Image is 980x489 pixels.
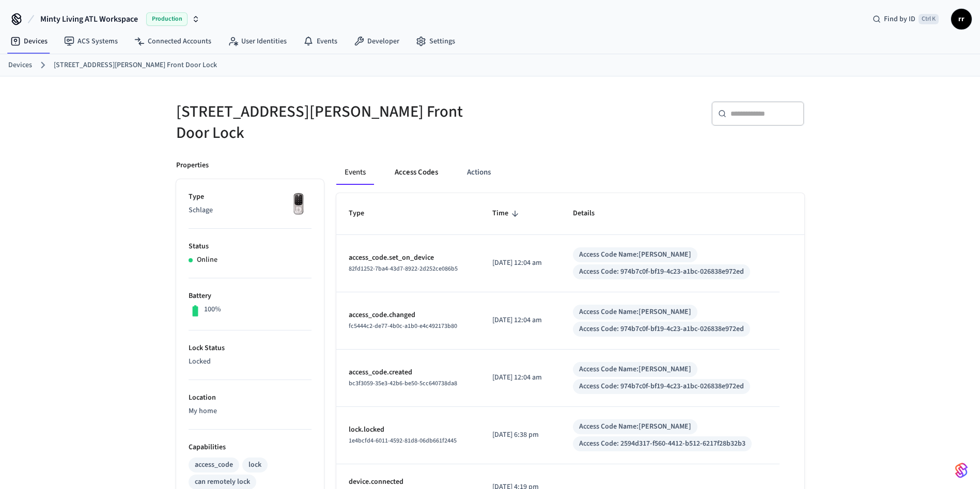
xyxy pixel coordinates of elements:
[189,356,312,367] p: Locked
[349,322,457,330] span: fc5444c2-de77-4b0c-a1b0-e4c492173b80
[919,14,939,24] span: Ctrl K
[176,101,484,144] h5: [STREET_ADDRESS][PERSON_NAME] Front Door Lock
[579,421,691,432] div: Access Code Name: [PERSON_NAME]
[349,367,468,378] p: access_code.created
[408,32,463,51] a: Settings
[286,192,312,217] img: Yale Assure Touchscreen Wifi Smart Lock, Satin Nickel, Front
[295,32,346,51] a: Events
[189,392,312,403] p: Location
[248,460,261,470] div: lock
[54,60,217,71] a: [STREET_ADDRESS][PERSON_NAME] Front Door Lock
[349,477,468,487] p: device.connected
[386,160,446,185] button: Access Codes
[336,160,374,185] button: Events
[189,241,312,252] p: Status
[189,442,312,453] p: Capabilities
[349,310,468,321] p: access_code.changed
[952,10,971,28] span: rr
[195,460,233,470] div: access_code
[955,462,968,479] img: SeamLogoGradient.69752ec5.svg
[492,258,548,269] p: [DATE] 12:04 am
[864,10,947,28] div: Find by IDCtrl K
[204,304,221,315] p: 100%
[336,160,804,185] div: ant example
[492,315,548,326] p: [DATE] 12:04 am
[579,438,745,449] div: Access Code: 2594d317-f560-4412-b512-6217f28b32b3
[579,307,691,318] div: Access Code Name: [PERSON_NAME]
[349,379,457,388] span: bc3f3059-35e3-42b6-be50-5cc640738da8
[56,32,126,51] a: ACS Systems
[189,343,312,354] p: Lock Status
[8,60,32,71] a: Devices
[492,206,522,222] span: Time
[197,255,217,265] p: Online
[459,160,499,185] button: Actions
[579,249,691,260] div: Access Code Name: [PERSON_NAME]
[349,206,378,222] span: Type
[146,12,188,26] span: Production
[2,32,56,51] a: Devices
[349,264,458,273] span: 82fd1252-7ba4-43d7-8922-2d252ce086b5
[189,406,312,417] p: My home
[349,436,457,445] span: 1e4bcfd4-6011-4592-81d8-06db661f2445
[220,32,295,51] a: User Identities
[189,205,312,216] p: Schlage
[349,424,468,435] p: lock.locked
[579,364,691,375] div: Access Code Name: [PERSON_NAME]
[884,14,915,24] span: Find by ID
[40,13,138,25] span: Minty Living ATL Workspace
[579,381,744,392] div: Access Code: 974b7c0f-bf19-4c23-a1bc-026838e972ed
[126,32,220,51] a: Connected Accounts
[492,372,548,383] p: [DATE] 12:04 am
[189,291,312,302] p: Battery
[195,477,250,487] div: can remotely lock
[349,253,468,263] p: access_code.set_on_device
[573,206,608,222] span: Details
[346,32,408,51] a: Developer
[492,430,548,440] p: [DATE] 6:38 pm
[951,9,972,29] button: rr
[189,192,312,202] p: Type
[579,324,744,335] div: Access Code: 974b7c0f-bf19-4c23-a1bc-026838e972ed
[176,160,209,171] p: Properties
[579,266,744,277] div: Access Code: 974b7c0f-bf19-4c23-a1bc-026838e972ed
